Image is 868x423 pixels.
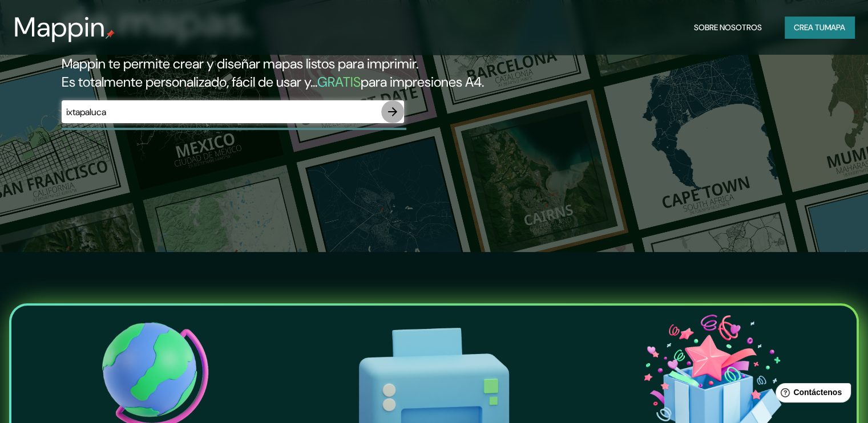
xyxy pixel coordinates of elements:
font: Sobre nosotros [694,22,762,32]
button: Crea tumapa [785,17,854,38]
img: pin de mapeo [106,30,115,39]
font: Es totalmente personalizado, fácil de usar y... [62,73,317,91]
button: Sobre nosotros [689,17,766,38]
font: Mappin te permite crear y diseñar mapas listos para imprimir. [62,55,418,72]
font: Mappin [14,9,106,45]
font: GRATIS [317,73,361,91]
font: Crea tu [794,22,825,32]
font: para impresiones A4. [361,73,484,91]
iframe: Lanzador de widgets de ayuda [766,379,855,410]
input: Elige tu lugar favorito [62,105,381,119]
font: mapa [825,22,845,32]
